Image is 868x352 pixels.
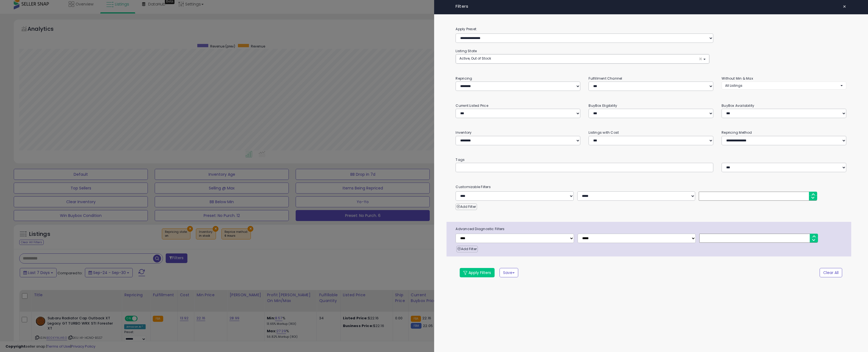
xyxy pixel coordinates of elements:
[456,4,846,9] h4: Filters
[451,184,850,190] small: Customizable Filters
[456,246,478,252] button: Add Filter
[451,26,850,32] label: Apply Preset:
[722,130,752,135] small: Repricing Method
[460,268,495,277] button: Apply Filters
[589,103,617,108] small: BuyBox Eligibility
[841,3,848,10] button: ×
[722,76,753,81] small: Without Min & Max
[456,130,472,135] small: Inventory
[589,130,619,135] small: Listings with Cost
[843,3,846,10] span: ×
[725,83,742,88] span: All Listings
[820,268,842,277] button: Clear All
[456,49,477,53] small: Listing State
[699,56,702,62] span: ×
[456,54,709,63] button: Active, Out of Stock ×
[451,226,851,232] span: Advanced Diagnostic Filters
[589,76,622,81] small: Fulfillment Channel
[456,103,488,108] small: Current Listed Price
[459,56,491,61] span: Active, Out of Stock
[722,103,754,108] small: BuyBox Availability
[722,82,846,90] button: All Listings
[500,268,518,277] button: Save
[456,203,477,210] button: Add Filter
[456,76,472,81] small: Repricing
[451,157,850,163] small: Tags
